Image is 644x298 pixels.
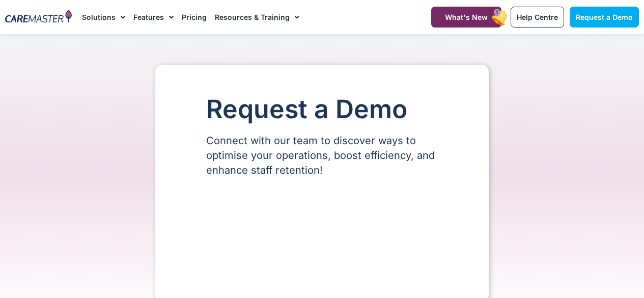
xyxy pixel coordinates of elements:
a: Request a Demo [570,7,639,28]
span: Request a Demo [576,13,633,21]
p: Connect with our team to discover ways to optimise your operations, boost efficiency, and enhance... [206,133,438,178]
img: CareMaster Logo [5,10,72,24]
span: What's New [445,13,488,21]
a: What's New [431,7,501,28]
iframe: Form 0 [206,195,438,272]
span: Help Centre [517,13,558,21]
h1: Request a Demo [206,95,438,123]
a: Help Centre [511,7,564,28]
